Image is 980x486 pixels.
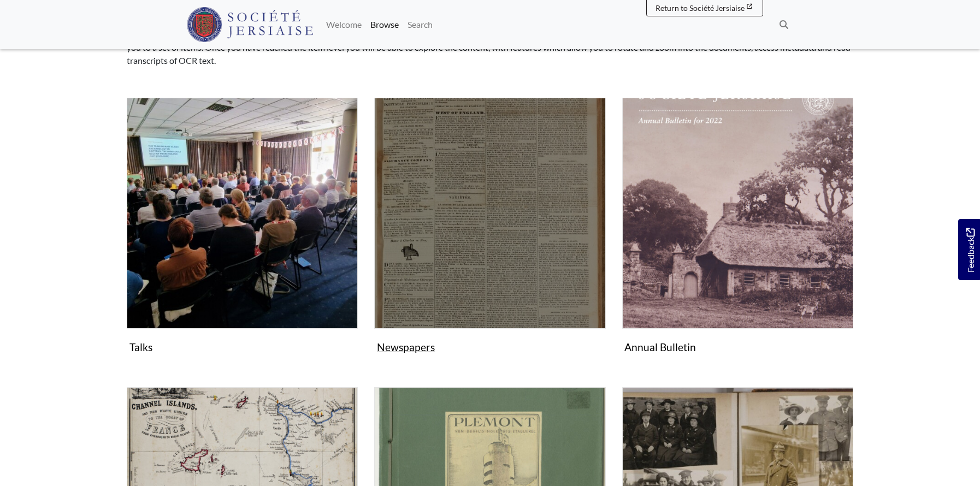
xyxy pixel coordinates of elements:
[366,14,403,35] a: Browse
[187,4,313,45] a: Société Jersiaise logo
[127,98,358,358] a: Talks Talks
[374,98,605,358] a: Newspapers Newspapers
[622,98,853,329] img: Annual Bulletin
[403,14,437,35] a: Search
[622,98,853,358] a: Annual Bulletin Annual Bulletin
[614,98,861,374] div: Subcollection
[964,228,977,272] span: Feedback
[656,3,745,13] span: Return to Société Jersiaise
[119,98,366,374] div: Subcollection
[366,98,613,374] div: Subcollection
[374,98,605,329] img: Newspapers
[187,7,313,42] img: Société Jersiaise
[958,219,980,280] a: Would you like to provide feedback?
[322,14,366,35] a: Welcome
[127,98,358,329] img: Talks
